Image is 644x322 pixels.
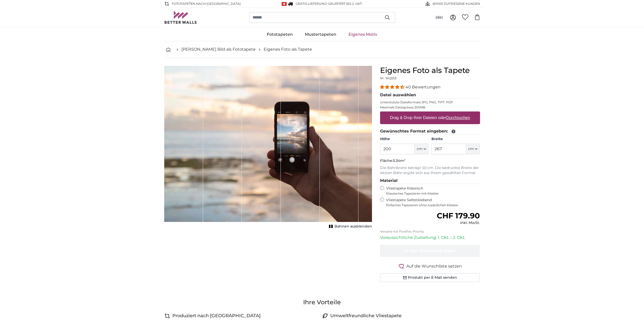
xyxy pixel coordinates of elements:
[466,144,480,154] button: cm
[388,113,472,123] label: Drag & Drop Ihrer Dateien oder
[261,28,299,41] a: Fototapeten
[327,223,372,230] button: Bahnen ausblenden
[431,13,447,22] button: (de)
[164,11,197,24] img: Betterwalls
[380,105,480,109] p: Maximale Dateigrösse 200MB.
[380,245,480,257] button: In den Warenkorb legen
[172,2,241,6] span: Fototapeten nach [GEOGRAPHIC_DATA]
[181,46,256,52] a: [PERSON_NAME] Bild als Fototapete
[342,28,383,41] a: Eigenes Motiv
[380,66,480,75] h1: Eigenes Foto als Tapete
[164,66,372,230] div: 1 of 1
[468,146,474,151] span: cm
[415,144,428,154] button: cm
[164,41,480,58] nav: breadcrumbs
[437,211,480,220] span: CHF 179.90
[380,137,428,142] label: Höhe
[380,263,480,269] button: Auf die Wunschliste setzen
[386,203,480,207] span: Einfaches Tapezieren ohne zusätzlichen Kleister
[296,2,327,6] span: GRATIS Lieferung!
[431,137,480,142] label: Breite
[380,235,480,241] p: Voraussichtliche Zustellung: 1. Okt. - 2. Okt.
[327,2,363,6] span: -
[380,92,480,98] legend: Datei auswählen
[380,273,480,282] button: Produkt per E-Mail senden
[386,192,476,196] span: Klassisches Tapezieren mit Kleister
[264,46,312,52] a: Eigenes Foto als Tapete
[405,85,441,89] span: 40 Bewertungen
[172,312,261,319] h4: Produziert nach [GEOGRAPHIC_DATA]
[380,158,480,163] p: Fläche:
[446,116,470,120] u: Durchsuchen
[380,178,480,184] legend: Material
[328,2,363,6] span: Geliefert bis 2. Okt.
[404,248,456,253] span: In den Warenkorb legen
[433,2,480,6] span: 60'000 ZUFRIEDENE KUNDEN
[386,198,480,207] label: Vliestapete Selbstklebend
[386,186,476,196] label: Vliestapete Klassisch
[417,146,423,151] span: cm
[380,85,405,89] span: 4.38 stars
[282,2,287,6] img: Schweiz
[164,298,480,306] h3: Ihre Vorteile
[380,76,397,80] span: Nr. WQ553
[335,224,372,229] span: Bahnen ausblenden
[299,28,342,41] a: Mustertapeten
[330,312,402,319] h4: Umweltfreundliche Vliestapete
[380,128,480,135] legend: Gewünschtes Format eingeben:
[406,263,462,269] span: Auf die Wunschliste setzen
[437,220,480,225] div: inkl. MwSt.
[393,158,405,163] span: 5.34m²
[380,230,480,234] p: Versand mit PostPac Priority
[380,100,480,104] p: Unterstützte Dateiformate JPG, PNG, TIFF, PDF.
[380,165,480,176] p: Die Bahnbreite beträgt 50 cm. Die bedruckte Breite der letzten Bahn ergibt sich aus Ihrem gewählt...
